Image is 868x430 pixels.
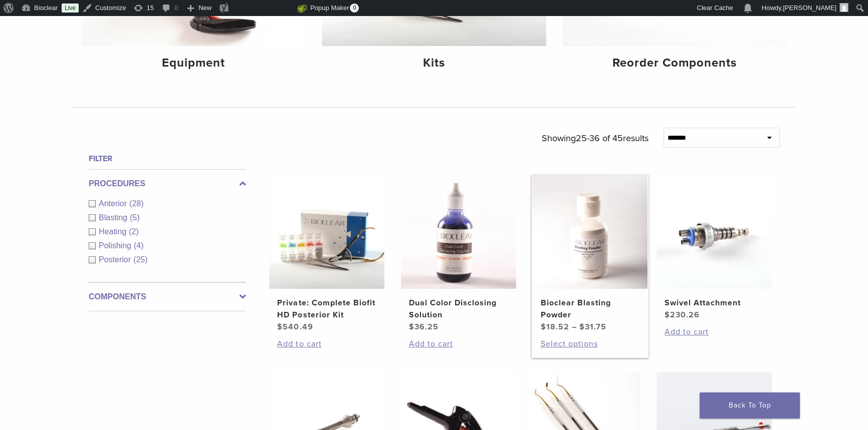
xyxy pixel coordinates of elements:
[540,322,546,332] span: $
[665,297,764,309] h2: Swivel Attachment
[350,4,359,13] span: 0
[129,199,143,208] span: (28)
[542,128,648,149] p: Showing results
[134,241,144,250] span: (4)
[532,174,647,289] img: Bioclear Blasting Powder
[665,310,700,320] bdi: 230.26
[571,322,576,332] span: –
[579,322,584,332] span: $
[579,322,606,332] bdi: 31.75
[277,322,283,332] span: $
[540,297,639,321] h2: Bioclear Blasting Powder
[783,4,836,12] span: [PERSON_NAME]
[89,291,246,303] label: Components
[99,241,134,250] span: Polishing
[133,255,147,264] span: (25)
[540,322,569,332] bdi: 18.52
[129,227,139,236] span: (2)
[401,174,516,289] img: Dual Color Disclosing Solution
[409,338,508,350] a: Add to cart: “Dual Color Disclosing Solution”
[570,54,779,72] h4: Reorder Components
[700,392,800,418] a: Back To Top
[540,338,639,350] a: Select options for “Bioclear Blasting Powder”
[277,338,376,350] a: Add to cart: “Complete Biofit HD Posterior Kit”
[89,178,246,190] label: Procedures
[409,322,439,332] bdi: 36.25
[409,297,508,321] h2: Dual Color Disclosing Solution
[665,326,764,338] a: Add to cart: “Swivel Attachment”
[99,199,129,208] span: Anterior
[89,54,298,72] h4: Equipment
[532,174,648,333] a: Bioclear Blasting PowderBioclear Blasting Powder
[576,133,623,144] span: 25-36 of 45
[130,213,140,222] span: (5)
[62,4,79,13] a: Live
[99,227,129,236] span: Heating
[665,310,670,320] span: $
[656,174,773,321] a: Swivel AttachmentSwivel Attachment $230.26
[99,255,133,264] span: Posterior
[241,3,297,15] img: Views over 48 hours. Click for more Jetpack Stats.
[277,297,376,321] h2: Private: Complete Biofit HD Posterior Kit
[269,174,384,289] img: Complete Biofit HD Posterior Kit
[269,174,385,333] a: Complete Biofit HD Posterior KitPrivate: Complete Biofit HD Posterior Kit $540.49
[99,213,130,222] span: Blasting
[330,54,538,72] h4: Kits
[409,322,414,332] span: $
[277,322,313,332] bdi: 540.49
[400,174,517,333] a: Dual Color Disclosing SolutionDual Color Disclosing Solution $36.25
[657,174,772,289] img: Swivel Attachment
[89,153,246,165] h4: Filter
